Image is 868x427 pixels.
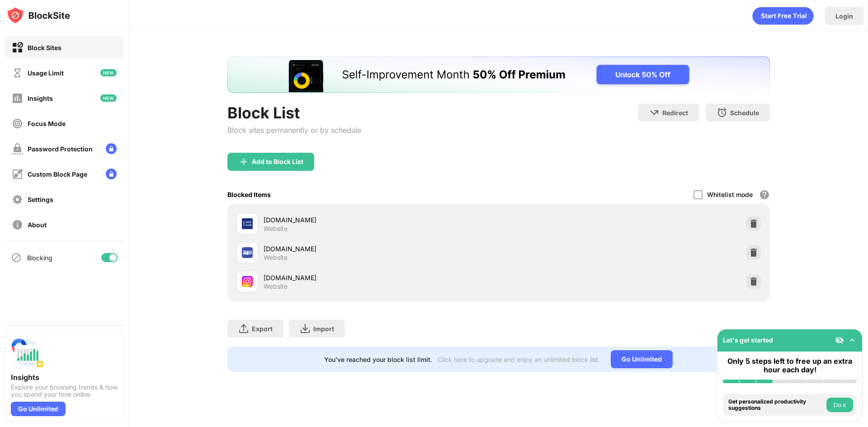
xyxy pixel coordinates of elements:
div: animation [752,7,814,25]
div: Add to Block List [252,158,303,165]
img: logo-blocksite.svg [6,6,70,24]
div: Import [313,325,334,333]
div: Login [835,12,853,20]
div: Block sites permanently or by schedule [227,126,361,135]
img: favicons [242,247,253,258]
div: [DOMAIN_NAME] [264,215,499,225]
img: blocking-icon.svg [11,252,22,263]
img: omni-setup-toggle.svg [848,336,857,345]
img: lock-menu.svg [106,143,117,154]
div: Website [264,225,288,233]
button: Do it [826,398,853,412]
img: customize-block-page-off.svg [12,169,23,180]
div: Go Unlimited [11,402,66,416]
img: push-insights.svg [11,337,43,369]
div: Redirect [662,109,688,117]
div: Custom Block Page [28,170,87,178]
div: Block Sites [28,44,61,52]
div: Let's get started [723,336,773,344]
img: settings-off.svg [12,194,23,205]
div: Insights [11,373,118,382]
iframe: Banner [227,56,770,93]
img: new-icon.svg [100,69,117,76]
div: Password Protection [28,145,93,153]
img: lock-menu.svg [106,169,117,179]
img: favicons [242,218,253,229]
div: Insights [28,94,53,102]
img: eye-not-visible.svg [835,336,844,345]
img: about-off.svg [12,219,23,230]
div: You’ve reached your block list limit. [324,356,432,363]
div: Website [264,253,288,262]
div: Website [264,282,288,291]
div: Blocking [27,254,52,262]
div: About [28,221,47,229]
img: block-on.svg [12,42,23,53]
div: [DOMAIN_NAME] [264,244,499,253]
img: favicons [242,276,253,287]
img: focus-off.svg [12,118,23,129]
div: [DOMAIN_NAME] [264,273,499,282]
div: Schedule [730,109,759,117]
div: Explore your browsing trends & how you spend your time online [11,384,118,398]
div: Focus Mode [28,120,66,127]
div: Blocked Items [227,191,271,198]
div: Export [252,325,273,333]
div: Only 5 steps left to free up an extra hour each day! [723,357,857,374]
img: new-icon.svg [100,94,117,102]
img: insights-off.svg [12,93,23,104]
div: Settings [28,196,53,203]
div: Get personalized productivity suggestions [728,399,824,412]
div: Click here to upgrade and enjoy an unlimited block list. [438,356,600,363]
div: Block List [227,103,361,122]
div: Go Unlimited [611,350,673,368]
img: password-protection-off.svg [12,143,23,155]
div: Whitelist mode [707,191,753,198]
div: Usage Limit [28,69,64,77]
img: time-usage-off.svg [12,67,23,79]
